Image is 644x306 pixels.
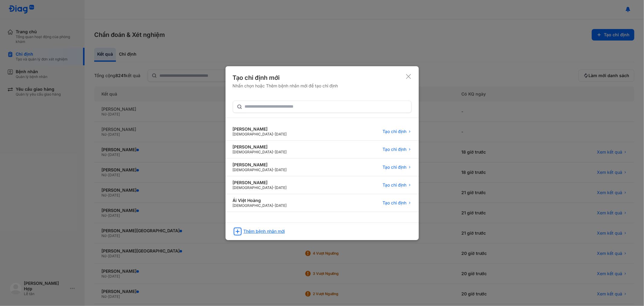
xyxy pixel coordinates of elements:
[273,132,275,136] span: -
[233,73,338,82] div: Tạo chỉ định mới
[233,83,338,89] div: Nhấn chọn hoặc Thêm bệnh nhân mới để tạo chỉ định
[233,180,287,185] div: [PERSON_NAME]
[233,126,287,132] div: [PERSON_NAME]
[383,129,407,134] span: Tạo chỉ định
[233,132,273,136] span: [DEMOGRAPHIC_DATA]
[244,229,285,234] div: Thêm bệnh nhân mới
[275,150,287,154] span: [DATE]
[233,185,273,190] span: [DEMOGRAPHIC_DATA]
[273,203,275,208] span: -
[275,203,287,208] span: [DATE]
[233,168,273,172] span: [DEMOGRAPHIC_DATA]
[383,200,407,206] span: Tạo chỉ định
[273,150,275,154] span: -
[383,147,407,152] span: Tạo chỉ định
[273,168,275,172] span: -
[233,162,287,168] div: [PERSON_NAME]
[275,168,287,172] span: [DATE]
[233,150,273,154] span: [DEMOGRAPHIC_DATA]
[383,164,407,170] span: Tạo chỉ định
[233,198,287,203] div: Ái Việt Hoàng
[383,182,407,188] span: Tạo chỉ định
[275,132,287,136] span: [DATE]
[275,185,287,190] span: [DATE]
[233,203,273,208] span: [DEMOGRAPHIC_DATA]
[233,144,287,150] div: [PERSON_NAME]
[273,185,275,190] span: -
